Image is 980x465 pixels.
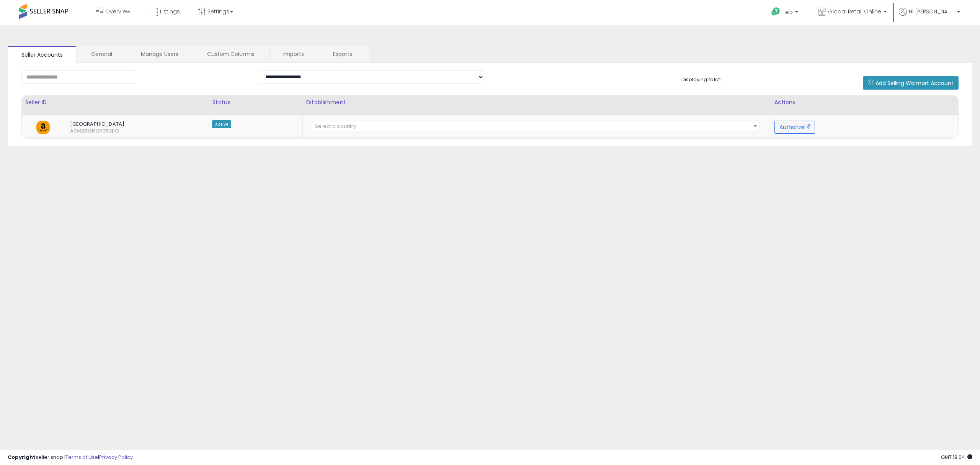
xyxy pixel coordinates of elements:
div: Actions [774,98,955,106]
a: Custom Columns [193,46,268,62]
span: [GEOGRAPHIC_DATA] [64,121,192,128]
div: Status [212,98,299,106]
span: Help [782,9,793,15]
span: Select a country [315,123,356,130]
span: Listings [160,8,180,15]
span: Hi [PERSON_NAME] [909,8,955,15]
a: Seller Accounts [8,46,77,63]
span: Global Retail Online [828,8,881,15]
i: Get Help [771,7,781,16]
span: Displaying 1 to 1 of 1 [681,76,722,83]
span: Active [212,120,231,128]
a: Hi [PERSON_NAME] [899,8,960,25]
button: Add Selling Walmart Account [863,76,959,90]
button: Authorize [774,121,815,134]
span: A3M2BMRQY353EQ [64,128,85,134]
a: Exports [319,46,368,62]
span: Add Selling Walmart Account [875,79,954,87]
div: Seller ID [25,98,206,106]
img: amazon.png [36,121,50,134]
a: Imports [269,46,318,62]
div: Establishment [306,98,768,106]
span: Overview [105,8,130,15]
a: Help [765,1,806,25]
a: General [77,46,126,62]
a: Manage Users [127,46,192,62]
